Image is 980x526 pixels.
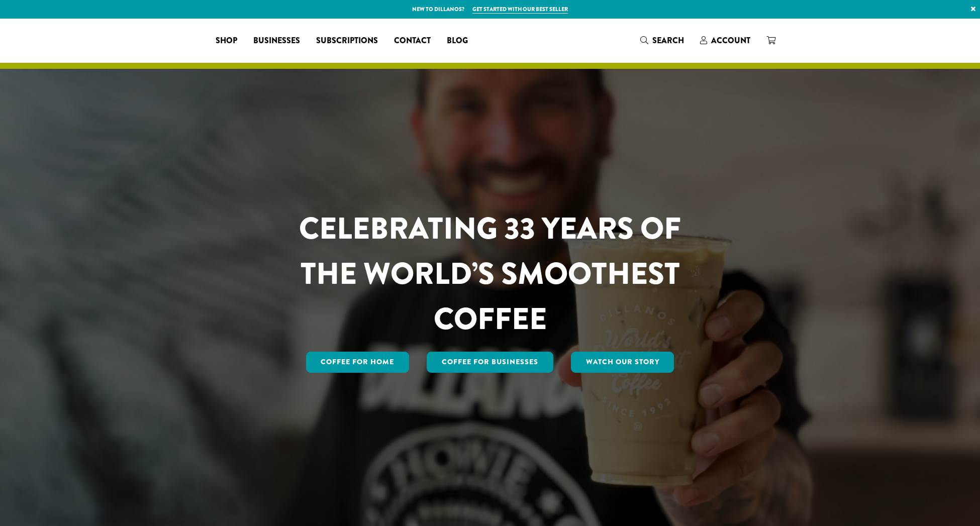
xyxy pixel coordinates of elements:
a: Search [632,32,692,49]
span: Search [652,35,684,46]
a: Watch Our Story [571,352,674,373]
a: Coffee for Home [306,352,410,373]
a: Shop [208,33,245,49]
span: Account [711,35,750,46]
h1: CELEBRATING 33 YEARS OF THE WORLD’S SMOOTHEST COFFEE [269,206,711,342]
span: Businesses [253,35,300,47]
a: Get started with our best seller [472,5,568,14]
span: Shop [216,35,237,47]
a: Coffee For Businesses [427,352,553,373]
span: Contact [394,35,431,47]
span: Subscriptions [316,35,378,47]
span: Blog [447,35,468,47]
